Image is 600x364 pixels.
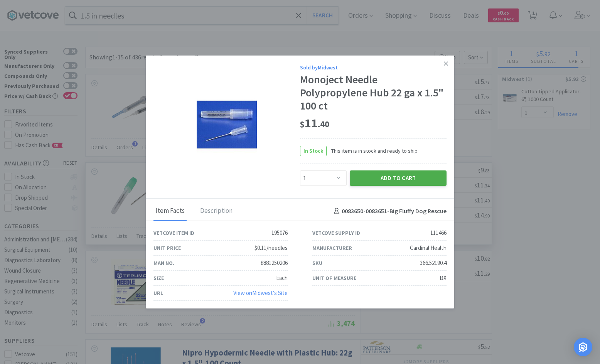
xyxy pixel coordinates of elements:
[318,119,329,130] span: . 40
[410,243,447,253] div: Cardinal Health
[350,170,447,186] button: Add to Cart
[153,289,163,297] div: URL
[312,259,322,267] div: SKU
[153,229,194,237] div: Vetcove Item ID
[420,258,447,268] div: 366.52190.4
[331,206,447,216] h4: 0083650-0083651 - Big Fluffy Dog Rescue
[300,146,326,156] span: In Stock
[327,147,418,155] span: This item is in stock and ready to ship
[300,63,447,72] div: Sold by Midwest
[440,273,447,283] div: BX
[300,115,329,131] span: 11
[233,289,288,297] a: View onMidwest's Site
[574,338,592,356] div: Open Intercom Messenger
[254,243,288,253] div: $0.11/needles
[300,73,447,112] div: Monoject Needle Polypropylene Hub 22 ga x 1.5" 100 ct
[153,202,187,221] div: Item Facts
[261,258,288,268] div: 8881250206
[430,228,447,238] div: 111466
[312,229,360,237] div: Vetcove Supply ID
[300,119,305,130] span: $
[271,228,288,238] div: 195076
[312,244,352,252] div: Manufacturer
[312,274,356,282] div: Unit of Measure
[153,274,164,282] div: Size
[153,259,174,267] div: Man No.
[177,74,277,175] img: cfa826b1b4f0485ca613e809ecfd02bb_111466.jpeg
[198,202,234,221] div: Description
[153,244,181,252] div: Unit Price
[276,273,288,283] div: Each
